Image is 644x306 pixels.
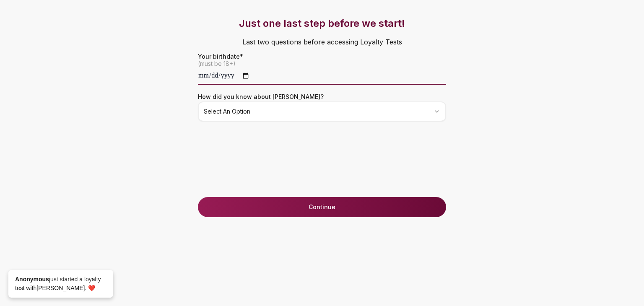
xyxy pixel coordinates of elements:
[181,17,463,30] h3: Just one last step before we start!
[198,54,446,60] label: Your birthdate*
[198,197,446,217] button: Continue
[181,30,463,54] p: Last two questions before accessing Loyalty Tests
[198,60,446,68] span: (must be 18+)
[198,93,324,100] label: How did you know about [PERSON_NAME]?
